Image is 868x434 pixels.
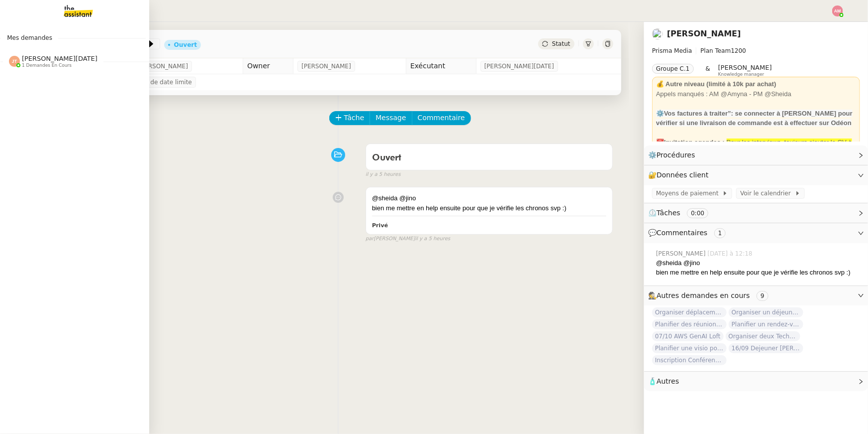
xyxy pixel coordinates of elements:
span: Organiser deux Techshare [726,331,800,341]
span: Plan Team [700,47,731,54]
span: Planifier une visio pour consulter les stats [652,343,727,353]
span: [PERSON_NAME] [138,61,188,71]
span: [PERSON_NAME] [718,64,772,71]
span: Commentaire [418,112,465,124]
span: 🔐 [648,169,713,181]
span: il y a 5 heures [415,235,450,243]
div: 🧴Autres [644,372,868,391]
span: Données client [657,171,709,179]
div: Appels manqués : AM @Amyna - PM @Sheida [656,89,856,99]
small: [PERSON_NAME] [366,235,450,243]
span: 1 demandes en cours [22,63,72,68]
a: [PERSON_NAME] [667,29,741,38]
span: [PERSON_NAME] [656,249,708,258]
span: 🕵️ [648,291,772,299]
span: Tâches [657,209,680,217]
u: 📆Invitation agendas : [656,139,725,146]
span: il y a 5 heures [366,170,401,179]
span: par [366,235,374,243]
span: Statut [552,40,571,47]
span: Planifier un rendez-vous début octobre [729,319,803,329]
nz-tag: Groupe C.1 [652,64,694,74]
td: Exécutant [406,58,476,74]
nz-tag: 9 [757,291,769,301]
strong: ⚙️Vos factures à traiter”: se connecter à [PERSON_NAME] pour vérifier si une livraison de command... [656,110,853,127]
button: Commentaire [412,111,471,125]
span: Knowledge manager [718,72,765,77]
span: Voir le calendrier [740,188,794,198]
div: @sheida @jino [372,193,607,203]
span: & [706,64,710,77]
span: Ouvert [372,153,401,162]
span: [PERSON_NAME][DATE] [484,61,554,71]
nz-tag: 0:00 [687,208,708,218]
strong: 💰 Autre niveau (limité à 10k par achat) [656,80,776,88]
img: svg [9,56,20,67]
span: Message [376,112,406,124]
span: ⏲️ [648,209,717,217]
b: Privé [372,222,388,229]
span: [DATE] à 12:18 [708,249,755,258]
span: 1200 [731,47,747,54]
div: 💬Commentaires 1 [644,223,868,243]
nz-tag: 1 [714,228,726,238]
div: bien me mettre en help ensuite pour que je vérifie les chronos svp :) [372,203,607,213]
span: Tâche [344,112,365,124]
td: Owner [243,58,293,74]
span: 🧴 [648,377,679,385]
span: Procédures [657,151,695,159]
img: svg [832,5,843,16]
span: Moyens de paiement [656,188,722,198]
app-user-label: Knowledge manager [718,64,772,77]
img: users%2F9GXHdUEgf7ZlSXdwo7B3iBDT3M02%2Favatar%2Fimages.jpeg [652,28,663,39]
div: 🔐Données client [644,165,868,185]
span: 07/10 AWS GenAI Loft [652,331,724,341]
span: Prisma Media [652,47,692,54]
span: [PERSON_NAME][DATE] [22,55,97,62]
div: 🕵️Autres demandes en cours 9 [644,286,868,305]
span: [PERSON_NAME] [301,61,351,71]
div: ⚙️Procédures [644,145,868,165]
span: Organiser déplacement [GEOGRAPHIC_DATA] [652,307,727,317]
div: ⏲️Tâches 0:00 [644,203,868,223]
div: bien me mettre en help ensuite pour que je vérifie les chronos svp :) [656,268,860,278]
span: Autres demandes en cours [657,291,750,299]
div: Ouvert [174,42,197,48]
div: @sheida @jino [656,258,860,268]
span: Planifier des réunions régulières [652,319,727,329]
span: 💬 [648,229,730,237]
span: Organiser un déjeuner avec [PERSON_NAME] [729,307,803,317]
span: ⚙️ [648,149,700,161]
button: Tâche [329,111,371,125]
span: Inscription Conférence - L’art de la relation [652,355,727,365]
button: Message [370,111,412,125]
span: 16/09 Dejeuner [PERSON_NAME] [729,343,803,353]
span: Mes demandes [1,33,58,43]
span: Pour les interviews, toujours ajouter le CV à l'invitation [656,139,852,156]
span: Commentaires [657,229,707,237]
span: Pas de date limite [138,77,192,87]
span: Autres [657,377,679,385]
